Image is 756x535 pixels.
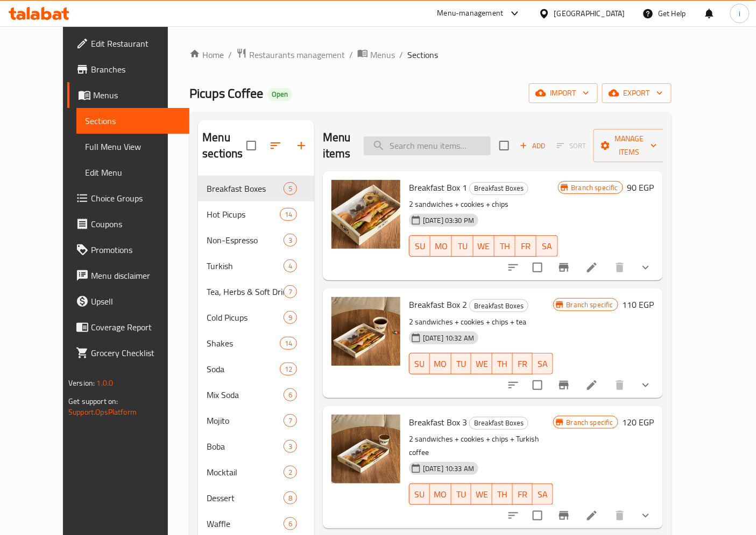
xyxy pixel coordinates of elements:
span: SA [541,238,553,254]
span: TU [456,238,469,254]
span: TH [497,487,508,502]
li: / [349,48,353,61]
span: Edit Menu [85,166,181,179]
img: Breakfast Box 1 [331,180,400,249]
button: sort-choices [500,255,526,280]
a: Promotions [67,237,189,263]
span: Select section [493,134,515,157]
div: Mix Soda6 [198,382,314,408]
button: Manage items [594,129,666,162]
div: items [284,182,297,195]
span: FR [517,356,529,372]
button: Branch-specific-item [551,372,577,398]
span: Choice Groups [91,192,181,205]
button: TH [492,353,513,374]
a: Edit menu item [585,509,598,522]
span: MO [434,356,447,372]
span: [DATE] 10:33 AM [419,464,478,474]
button: sort-choices [500,503,526,529]
h6: 110 EGP [623,297,654,312]
div: Mocktail [207,466,284,479]
span: Menus [93,89,181,102]
span: Get support on: [68,394,118,408]
a: Choice Groups [67,185,189,211]
svg: Show Choices [639,509,652,522]
div: Open [267,88,292,101]
span: FR [517,487,529,502]
p: 2 sandwiches + cookies + chips + Turkish coffee [409,432,553,459]
span: Add [518,140,547,152]
span: 2 [284,467,296,478]
div: Mix Soda [207,388,284,401]
div: Breakfast Boxes [469,299,528,312]
div: Non-Espresso3 [198,227,314,253]
span: 1.0.0 [96,376,113,390]
span: SU [414,487,425,502]
span: 4 [284,261,296,271]
span: Manage items [602,132,657,159]
span: TH [499,238,511,254]
button: TU [452,235,473,257]
span: Select to update [526,504,549,527]
div: Hot Picups14 [198,201,314,227]
p: 2 sandwiches + cookies + chips [409,198,558,211]
span: Edit Restaurant [91,37,181,50]
span: Breakfast Box 2 [409,297,467,313]
button: Add [515,138,550,154]
a: Support.OpsPlatform [68,405,137,419]
div: Soda [207,363,280,375]
div: items [284,388,297,401]
button: TU [451,353,472,374]
div: Non-Espresso [207,234,284,247]
div: Tea, Herbs & Soft Drinks [207,285,284,298]
a: Sections [76,108,189,134]
span: Breakfast Boxes [470,300,528,312]
h6: 90 EGP [627,180,654,195]
span: Select to update [526,374,549,396]
span: [DATE] 10:32 AM [419,333,478,343]
button: FR [513,353,533,374]
span: Hot Picups [207,208,280,221]
a: Upsell [67,288,189,314]
div: items [280,208,297,221]
span: Breakfast Boxes [207,182,284,195]
span: Add item [515,138,550,154]
span: SA [537,487,549,502]
div: Dessert [207,491,284,504]
span: 3 [284,235,296,245]
button: TU [451,483,472,505]
span: Select all sections [240,134,263,157]
div: Soda12 [198,356,314,382]
span: Cold Picups [207,311,284,324]
button: SA [533,483,553,505]
div: items [284,234,297,247]
span: MO [434,487,447,502]
span: 14 [280,338,296,349]
div: items [284,311,297,324]
a: Coverage Report [67,314,189,340]
div: Waffle [207,517,284,530]
button: SA [533,353,553,374]
span: Menu disclaimer [91,269,181,282]
span: Full Menu View [85,140,181,153]
button: SU [409,483,429,505]
button: WE [471,353,492,374]
div: Shakes14 [198,330,314,356]
svg: Show Choices [639,379,652,392]
span: Menus [370,48,395,61]
button: TH [494,235,515,257]
span: 8 [284,493,296,503]
span: Sections [85,114,181,127]
button: delete [607,255,633,280]
span: Version: [68,376,95,390]
div: items [284,285,297,298]
div: items [284,440,297,453]
button: SU [409,235,430,257]
span: Picups Coffee [189,81,263,105]
div: items [280,363,297,375]
a: Menus [357,48,395,62]
span: Branches [91,63,181,76]
span: Upsell [91,295,181,308]
button: MO [430,235,452,257]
